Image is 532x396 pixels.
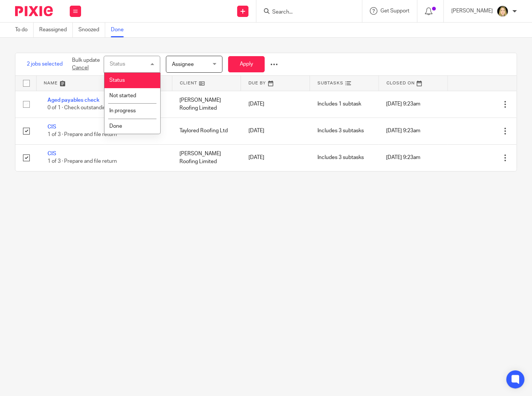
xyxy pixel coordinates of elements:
span: Assignee [172,62,194,67]
td: [DATE] 9:23am [379,118,448,144]
p: Bulk update [72,57,100,72]
span: Not started [109,93,136,98]
a: Done [111,23,129,37]
span: 1 of 3 · Prepare and file return [48,132,117,138]
img: Pixie [15,6,53,16]
td: [PERSON_NAME] Roofing Limited [172,91,241,118]
span: Subtasks [317,81,343,85]
img: Phoebe%20Black.png [497,5,509,17]
td: Taylored Roofing Ltd [172,118,241,144]
span: Includes 3 subtasks [317,155,364,160]
td: [DATE] [241,144,310,171]
div: Status [110,61,125,67]
a: Cancel [72,65,89,70]
span: Get Support [380,8,409,14]
td: [DATE] 9:23am [379,91,448,118]
a: Aged payables check [48,98,100,103]
td: [DATE] [241,118,310,144]
a: CIS [48,124,56,130]
input: Search [271,9,339,16]
span: Includes 1 subtask [317,101,361,107]
a: CIS [48,151,56,156]
button: Apply [228,56,265,72]
p: [PERSON_NAME] [451,7,493,15]
span: 0 of 1 · Check outstanding payables [48,105,131,111]
span: Includes 3 subtasks [317,128,364,133]
span: Status [109,78,125,83]
td: [PERSON_NAME] Roofing Limited [172,144,241,171]
span: In progress [109,108,136,113]
a: Snoozed [78,23,105,37]
td: [DATE] [241,91,310,118]
a: To do [15,23,34,37]
a: Reassigned [39,23,73,37]
span: Done [109,124,122,129]
span: 1 of 3 · Prepare and file return [48,159,117,164]
span: 2 jobs selected [27,60,63,68]
td: [DATE] 9:23am [379,144,448,171]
